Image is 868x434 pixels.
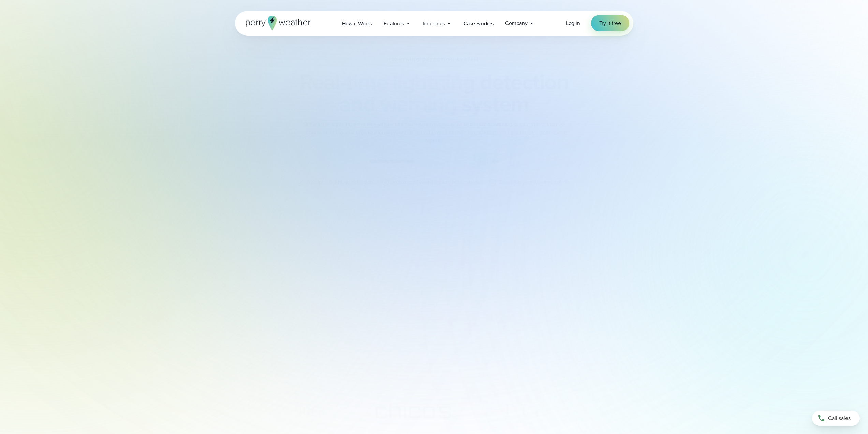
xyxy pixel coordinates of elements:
[423,19,445,28] span: Industries
[812,411,860,426] a: Call sales
[828,414,851,422] span: Call sales
[464,19,494,28] span: Case Studies
[384,19,404,28] span: Features
[566,19,580,27] a: Log in
[505,19,528,27] span: Company
[342,19,372,28] span: How it Works
[336,16,378,30] a: How it Works
[458,16,500,30] a: Case Studies
[591,15,629,31] a: Try it free
[599,19,621,27] span: Try it free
